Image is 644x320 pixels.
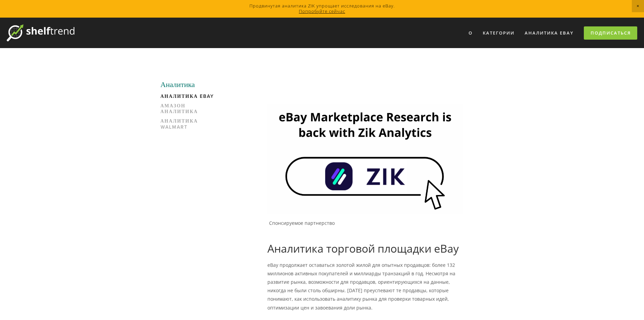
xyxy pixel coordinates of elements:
[161,80,195,90] font: Аналитика
[469,30,473,36] font: О
[161,93,214,100] font: Аналитика eBay
[591,30,631,36] font: Подписаться
[584,26,637,40] a: Подписаться
[7,24,74,41] img: ShelfTrend
[269,220,335,226] font: Спонсируемое партнерство
[161,118,198,130] font: Аналитика Walmart
[161,103,225,119] a: Амазон Аналитика
[525,30,574,36] font: Аналитика eBay
[267,241,459,256] font: Аналитика торговой площадки eBay
[299,8,345,14] a: Попробуйте сейчас
[161,93,225,103] a: Аналитика eBay
[267,104,463,214] img: Рекламная реклама Zik Analytics
[464,27,477,39] a: О
[161,118,225,134] a: Аналитика Walmart
[161,102,198,115] font: Амазон Аналитика
[520,27,578,39] a: Аналитика eBay
[483,30,515,36] font: Категории
[267,262,457,311] font: eBay продолжает оставаться золотой жилой для опытных продавцов: более 132 миллионов активных поку...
